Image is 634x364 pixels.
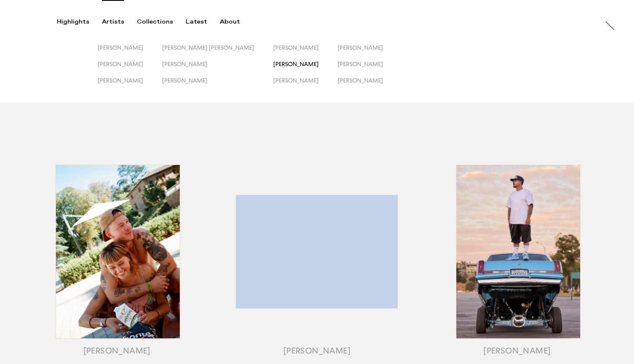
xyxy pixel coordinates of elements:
[162,44,254,51] span: [PERSON_NAME] [PERSON_NAME]
[273,61,338,77] button: [PERSON_NAME]
[338,61,383,67] span: [PERSON_NAME]
[137,18,173,26] div: Collections
[162,44,273,61] button: [PERSON_NAME] [PERSON_NAME]
[273,61,319,67] span: [PERSON_NAME]
[162,61,273,77] button: [PERSON_NAME]
[273,44,319,51] span: [PERSON_NAME]
[98,44,162,61] button: [PERSON_NAME]
[98,61,162,77] button: [PERSON_NAME]
[220,18,253,26] button: About
[338,44,383,51] span: [PERSON_NAME]
[102,18,124,26] div: Artists
[273,44,338,61] button: [PERSON_NAME]
[57,18,102,26] button: Highlights
[98,77,162,93] button: [PERSON_NAME]
[162,77,208,84] span: [PERSON_NAME]
[338,61,402,77] button: [PERSON_NAME]
[220,18,240,26] div: About
[273,77,338,93] button: [PERSON_NAME]
[186,18,207,26] div: Latest
[102,18,137,26] button: Artists
[137,18,186,26] button: Collections
[98,77,143,84] span: [PERSON_NAME]
[162,61,208,67] span: [PERSON_NAME]
[57,18,89,26] div: Highlights
[338,77,383,84] span: [PERSON_NAME]
[273,77,319,84] span: [PERSON_NAME]
[338,44,402,61] button: [PERSON_NAME]
[162,77,273,93] button: [PERSON_NAME]
[98,44,143,51] span: [PERSON_NAME]
[186,18,220,26] button: Latest
[98,61,143,67] span: [PERSON_NAME]
[338,77,402,93] button: [PERSON_NAME]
